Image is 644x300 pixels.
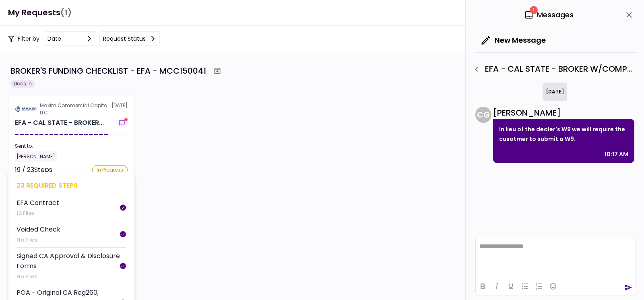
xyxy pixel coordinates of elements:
[17,273,120,281] div: No Files
[490,281,504,292] button: Italic
[92,165,128,175] div: In Progress
[493,107,634,119] div: [PERSON_NAME]
[532,281,546,292] button: Numbered list
[470,62,636,76] div: EFA - CAL STATE - BROKER W/COMPANY - FUNDING CHECKLIST - Dealer W9
[15,165,52,175] div: 19 / 23 Steps
[10,80,35,88] div: Docs In
[17,209,59,217] div: 13 Files
[622,8,636,22] button: close
[8,31,160,46] div: Filter by:
[17,180,126,190] div: 23 required steps
[15,151,57,162] div: [PERSON_NAME]
[8,4,72,21] h1: My Requests
[524,9,574,21] div: Messages
[17,236,60,244] div: No Files
[15,102,128,116] div: [DATE]
[546,281,560,292] button: Emojis
[47,34,61,43] div: date
[99,31,160,46] button: Request status
[530,6,538,14] span: 1
[624,283,632,292] button: send
[17,224,60,234] div: Voided Check
[475,107,491,123] div: C G
[543,83,567,101] div: [DATE]
[17,251,120,271] div: Signed CA Approval & Disclosure Forms
[15,118,104,128] div: EFA - CAL STATE - BROKER W/COMPANY - FUNDING CHECKLIST
[15,106,37,113] img: Partner logo
[476,281,489,292] button: Bold
[210,64,225,78] button: Archive workflow
[499,124,628,144] p: In lieu of the dealer's W9 we will require the cusotmer to submit a W9.
[116,118,128,128] button: show-messages
[475,30,552,51] button: New Message
[605,149,628,159] div: 10:17 AM
[476,236,636,277] iframe: Rich Text Area
[44,31,96,46] button: date
[60,4,72,21] span: (1)
[40,102,111,116] div: Maxim Commercial Capital LLC
[15,143,128,150] div: Sent to:
[10,65,206,77] div: BROKER'S FUNDING CHECKLIST - EFA - MCC150041
[504,281,518,292] button: Underline
[17,198,59,208] div: EFA Contract
[518,281,532,292] button: Bullet list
